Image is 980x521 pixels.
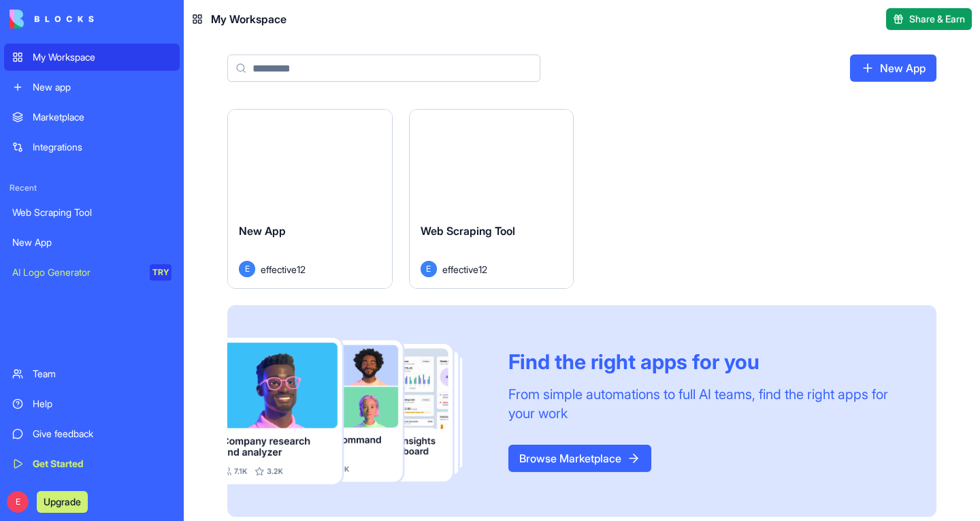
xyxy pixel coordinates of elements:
[12,206,171,219] div: Web Scraping Tool
[227,109,393,289] a: New AppEeffective12
[33,397,171,411] div: Help
[4,104,180,131] a: Marketplace
[12,236,171,249] div: New App
[33,50,171,64] div: My Workspace
[508,385,904,423] div: From simple automations to full AI teams, find the right apps for your work
[4,183,180,193] span: Recent
[4,229,180,256] a: New App
[508,349,904,374] div: Find the right apps for you
[33,140,171,154] div: Integrations
[7,491,29,513] span: E
[850,54,936,82] a: New App
[211,11,287,27] span: My Workspace
[421,224,515,238] span: Web Scraping Tool
[150,264,171,281] div: TRY
[886,8,972,30] button: Share & Earn
[239,224,286,238] span: New App
[37,494,88,508] a: Upgrade
[4,390,180,417] a: Help
[4,133,180,161] a: Integrations
[4,450,180,477] a: Get Started
[12,266,140,279] div: AI Logo Generator
[4,360,180,388] a: Team
[33,427,171,441] div: Give feedback
[4,259,180,286] a: AI Logo GeneratorTRY
[4,420,180,447] a: Give feedback
[227,338,487,484] img: Frame_181_egmpey.png
[4,199,180,226] a: Web Scraping Tool
[4,74,180,101] a: New app
[508,445,651,472] a: Browse Marketplace
[33,457,171,471] div: Get Started
[10,10,94,29] img: logo
[421,261,437,277] span: E
[33,110,171,124] div: Marketplace
[33,80,171,94] div: New app
[909,12,965,26] span: Share & Earn
[261,262,306,277] span: effective12
[442,262,487,277] span: effective12
[239,261,255,277] span: E
[409,109,574,289] a: Web Scraping ToolEeffective12
[33,367,171,381] div: Team
[37,491,88,513] button: Upgrade
[4,44,180,71] a: My Workspace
